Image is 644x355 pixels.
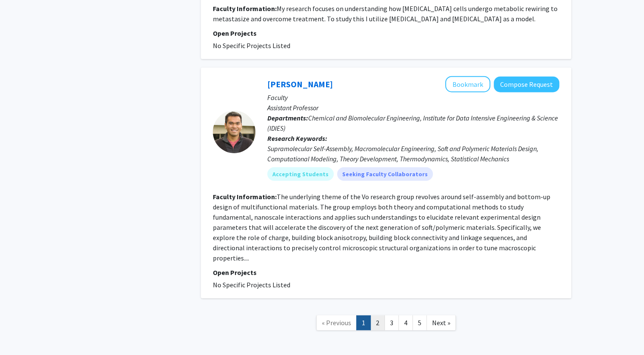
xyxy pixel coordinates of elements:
[267,79,333,89] a: [PERSON_NAME]
[213,4,558,23] fg-read-more: My research focuses on understanding how [MEDICAL_DATA] cells undergo metabolic rewiring to metas...
[267,114,558,132] span: Chemical and Biomolecular Engineering, Institute for Data Intensive Engineering & Science (IDIES)
[213,28,559,38] p: Open Projects
[267,92,559,103] p: Faculty
[201,307,571,341] nav: Page navigation
[356,315,371,330] a: 1
[412,315,427,330] a: 5
[445,76,490,92] button: Add Thi Vo to Bookmarks
[267,134,327,143] b: Research Keywords:
[494,77,559,92] button: Compose Request to Thi Vo
[337,167,433,181] mat-chip: Seeking Faculty Collaborators
[267,143,559,164] div: Supramolecular Self-Assembly, Macromolecular Engineering, Soft and Polymeric Materials Design, Co...
[267,114,308,122] b: Departments:
[384,315,399,330] a: 3
[213,192,277,201] b: Faculty Information:
[6,317,36,349] iframe: Chat
[370,315,385,330] a: 2
[267,103,559,113] p: Assistant Professor
[398,315,413,330] a: 4
[322,318,351,327] span: « Previous
[213,4,277,13] b: Faculty Information:
[426,315,456,330] a: Next
[432,318,450,327] span: Next »
[267,167,334,181] mat-chip: Accepting Students
[213,41,290,50] span: No Specific Projects Listed
[213,281,290,289] span: No Specific Projects Listed
[213,267,559,278] p: Open Projects
[213,192,550,262] fg-read-more: The underlying theme of the Vo research group revolves around self-assembly and bottom-up design ...
[316,315,357,330] a: Previous Page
